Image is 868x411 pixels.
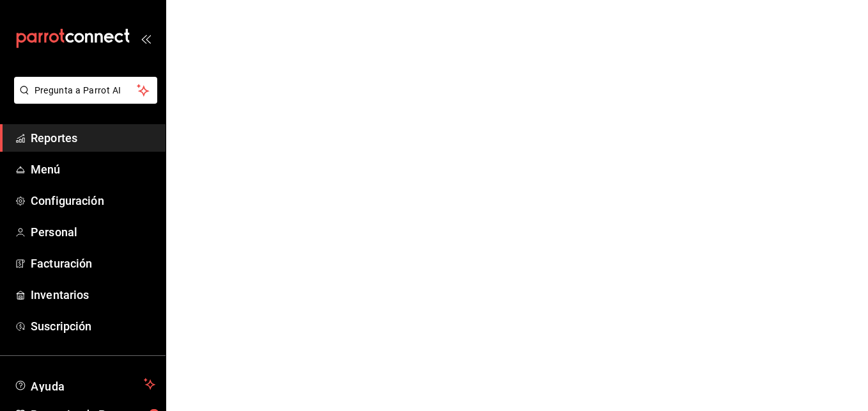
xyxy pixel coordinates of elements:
[31,129,155,147] span: Reportes
[141,33,151,44] button: open_drawer_menu
[31,161,155,178] span: Menú
[31,255,155,272] span: Facturación
[31,192,155,209] span: Configuración
[14,77,157,104] button: Pregunta a Parrot AI
[35,84,137,97] span: Pregunta a Parrot AI
[31,286,155,303] span: Inventarios
[31,318,155,335] span: Suscripción
[31,223,155,241] span: Personal
[9,93,157,106] a: Pregunta a Parrot AI
[31,376,139,392] span: Ayuda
